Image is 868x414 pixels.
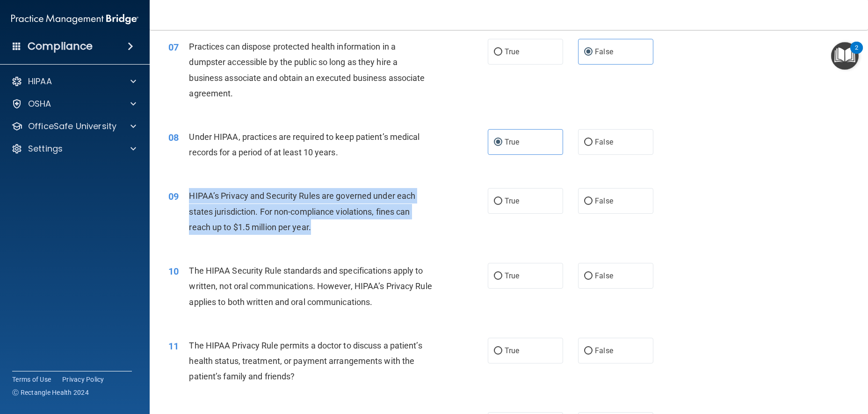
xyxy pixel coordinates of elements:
span: True [505,138,519,146]
img: PMB logo [11,10,138,29]
span: False [595,47,613,56]
span: 10 [168,266,179,277]
input: True [494,198,502,205]
span: The HIPAA Security Rule standards and specifications apply to written, not oral communications. H... [189,266,432,306]
span: 08 [168,132,179,143]
span: True [505,271,519,280]
p: Settings [28,143,63,154]
p: OfficeSafe University [28,121,116,132]
p: HIPAA [28,76,52,87]
a: Privacy Policy [62,375,104,384]
span: False [595,346,613,355]
a: Settings [11,143,136,154]
h4: Compliance [28,40,93,53]
input: False [584,139,593,146]
span: False [595,138,613,146]
span: Under HIPAA, practices are required to keep patient’s medical records for a period of at least 10... [189,132,420,157]
div: 2 [855,48,858,60]
input: True [494,139,502,146]
a: HIPAA [11,76,136,87]
input: False [584,49,593,56]
input: True [494,273,502,280]
a: OfficeSafe University [11,121,136,132]
input: False [584,273,593,280]
input: True [494,49,502,56]
input: False [584,198,593,205]
span: True [505,196,519,205]
a: OSHA [11,98,136,109]
span: HIPAA’s Privacy and Security Rules are governed under each states jurisdiction. For non-complianc... [189,191,415,232]
p: OSHA [28,98,51,109]
span: False [595,196,613,205]
span: False [595,271,613,280]
span: 11 [168,341,179,352]
span: 09 [168,191,179,202]
span: Practices can dispose protected health information in a dumpster accessible by the public so long... [189,42,425,98]
input: False [584,348,593,355]
input: True [494,348,502,355]
span: 07 [168,42,179,53]
button: Open Resource Center, 2 new notifications [831,42,859,70]
span: Ⓒ Rectangle Health 2024 [12,388,89,397]
span: True [505,346,519,355]
span: The HIPAA Privacy Rule permits a doctor to discuss a patient’s health status, treatment, or payme... [189,341,422,381]
span: True [505,47,519,56]
a: Terms of Use [12,375,51,384]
